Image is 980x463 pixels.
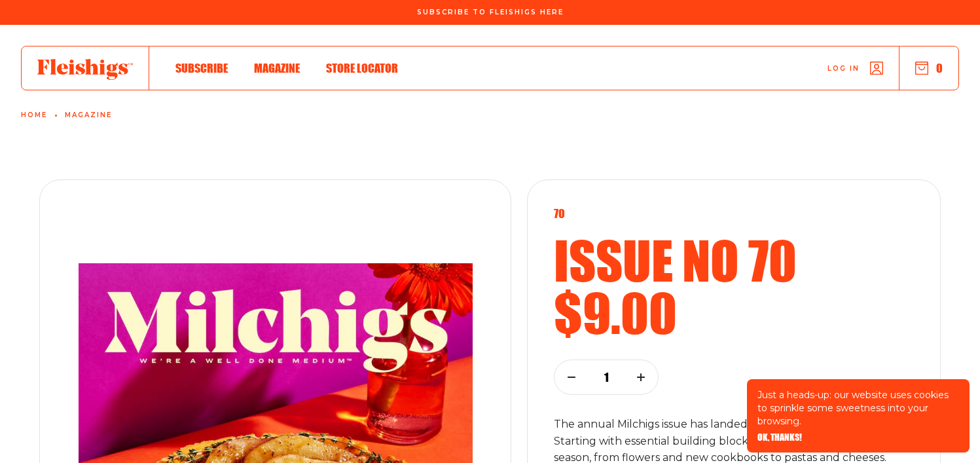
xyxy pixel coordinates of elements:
span: Subscribe To Fleishigs Here [417,9,564,16]
a: Subscribe To Fleishigs Here [414,9,566,15]
span: Log in [827,64,860,73]
a: Store locator [326,59,398,77]
p: 1 [598,370,615,384]
p: Just a heads-up: our website uses cookies to sprinkle some sweetness into your browsing. [757,388,959,428]
span: Subscribe [175,61,228,75]
a: Log in [827,62,883,75]
h2: $9.00 [554,286,914,339]
button: 0 [915,61,943,75]
h2: Issue no 70 [554,234,914,286]
a: Subscribe [175,59,228,77]
a: Magazine [65,111,112,119]
a: Magazine [254,59,300,77]
p: 70 [554,206,914,221]
button: OK, THANKS! [757,433,802,442]
a: Home [21,111,47,119]
span: Store locator [326,61,398,75]
span: Magazine [254,61,300,75]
